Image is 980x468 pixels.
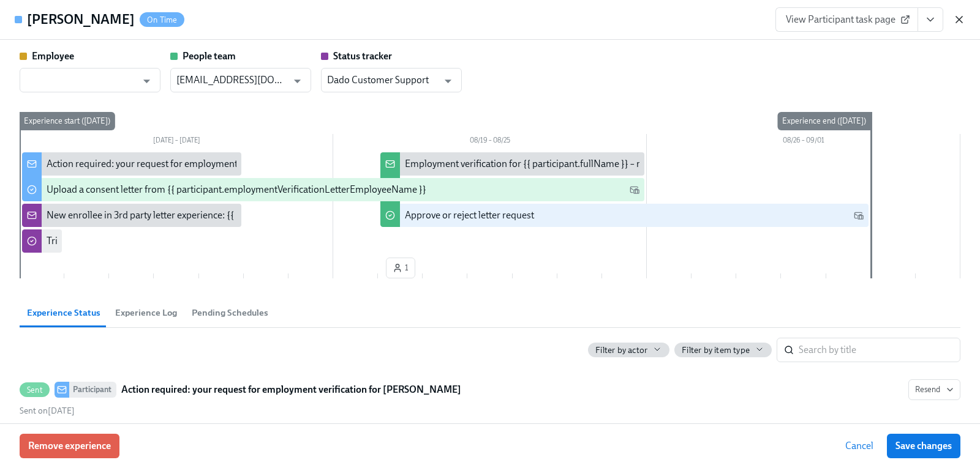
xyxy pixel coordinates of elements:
[19,112,115,130] div: Experience start ([DATE])
[682,344,750,356] span: Filter by item type
[333,50,392,62] strong: Status tracker
[47,234,164,248] div: Triggers when letter created
[121,382,461,397] strong: Action required: your request for employment verification for [PERSON_NAME]
[28,440,111,452] span: Remove experience
[887,434,960,458] button: Save changes
[183,50,236,62] strong: People team
[588,343,669,357] button: Filter by actor
[777,112,871,130] div: Experience end ([DATE])
[405,157,812,171] div: Employment verification for {{ participant.fullName }} – requested by {{ participant.organization }}
[837,434,882,458] button: Cancel
[288,72,307,91] button: Open
[405,209,534,222] div: Approve or reject letter request
[630,185,639,195] svg: Work Email
[140,15,184,24] span: On Time
[27,10,135,29] h4: [PERSON_NAME]
[47,157,561,171] div: Action required: your request for employment verification for {{ participant.employmentVerificati...
[47,183,426,196] div: Upload a consent letter from {{ participant.employmentVerificationLetterEmployeeName }}
[854,210,864,220] svg: Work Email
[895,440,952,452] span: Save changes
[27,306,100,320] span: Experience Status
[393,262,409,274] span: 1
[908,379,960,400] button: SentParticipantAction required: your request for employment verification for [PERSON_NAME]Sent on...
[20,434,119,458] button: Remove experience
[192,306,268,320] span: Pending Schedules
[915,384,954,396] span: Resend
[775,7,918,32] a: View Participant task page
[845,440,873,452] span: Cancel
[47,209,486,222] div: New enrollee in 3rd party letter experience: {{ participant.employmentVerificationLetterEmployeeN...
[786,13,908,26] span: View Participant task page
[595,344,647,356] span: Filter by actor
[386,258,415,278] button: 1
[69,382,116,398] div: Participant
[20,406,75,416] span: Wednesday, August 13th 2025, 6:10 am
[674,343,772,357] button: Filter by item type
[647,134,960,150] div: 08/26 – 09/01
[439,72,458,91] button: Open
[137,72,156,91] button: Open
[918,7,943,32] button: View task page
[115,306,177,320] span: Experience Log
[20,385,50,395] span: Sent
[20,134,333,150] div: [DATE] – [DATE]
[333,134,647,150] div: 08/19 – 08/25
[32,50,74,62] strong: Employee
[799,338,960,362] input: Search by title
